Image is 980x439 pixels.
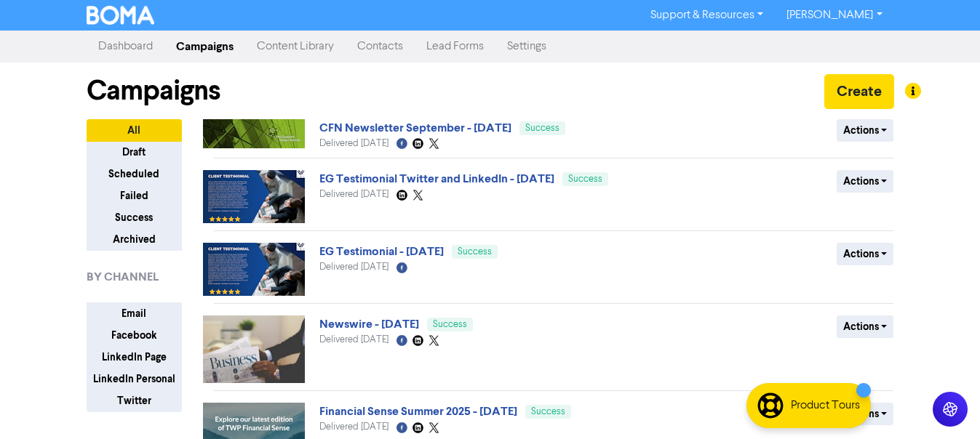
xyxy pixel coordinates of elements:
img: BOMA Logo [87,6,155,25]
span: Success [531,407,565,416]
button: Actions [837,170,894,193]
a: CFN Newsletter September - [DATE] [319,121,511,135]
span: Delivered [DATE] [319,190,389,199]
a: Content Library [245,32,346,61]
img: image_1738067786343.jpg [203,315,305,383]
button: Twitter [87,390,182,412]
span: Delivered [DATE] [319,139,389,148]
span: Success [433,320,467,329]
img: image_1757322142061.png [203,243,305,296]
a: Dashboard [87,32,164,61]
button: LinkedIn Page [87,346,182,368]
button: Email [87,302,182,325]
span: Success [525,124,559,133]
button: All [87,119,182,142]
a: Financial Sense Summer 2025 - [DATE] [319,404,517,419]
a: Campaigns [164,32,245,61]
button: Create [824,74,894,109]
iframe: Chat Widget [907,369,980,439]
a: Newswire - [DATE] [319,317,419,331]
a: EG Testimonial - [DATE] [319,244,444,259]
button: Success [87,206,182,229]
button: Scheduled [87,163,182,185]
a: Support & Resources [639,4,775,27]
a: Settings [495,32,558,61]
button: Draft [87,141,182,164]
span: BY CHANNEL [87,268,159,286]
button: Actions [837,243,894,265]
span: Delivered [DATE] [319,422,389,432]
img: image_1758534324064.jpg [203,119,305,148]
a: Contacts [346,32,415,61]
span: Delivered [DATE] [319,335,389,345]
button: LinkedIn Personal [87,368,182,390]
button: Failed [87,185,182,207]
a: EG Testimonial Twitter and LinkedIn - [DATE] [319,172,554,186]
button: Archived [87,228,182,251]
a: [PERSON_NAME] [775,4,893,27]
span: Success [568,174,602,184]
button: Actions [837,315,894,338]
h1: Campaigns [87,74,220,108]
span: Delivered [DATE] [319,262,389,272]
button: Facebook [87,324,182,347]
button: Actions [837,119,894,142]
img: image_1757322142061.png [203,170,305,223]
span: Success [458,247,492,257]
a: Lead Forms [415,32,495,61]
